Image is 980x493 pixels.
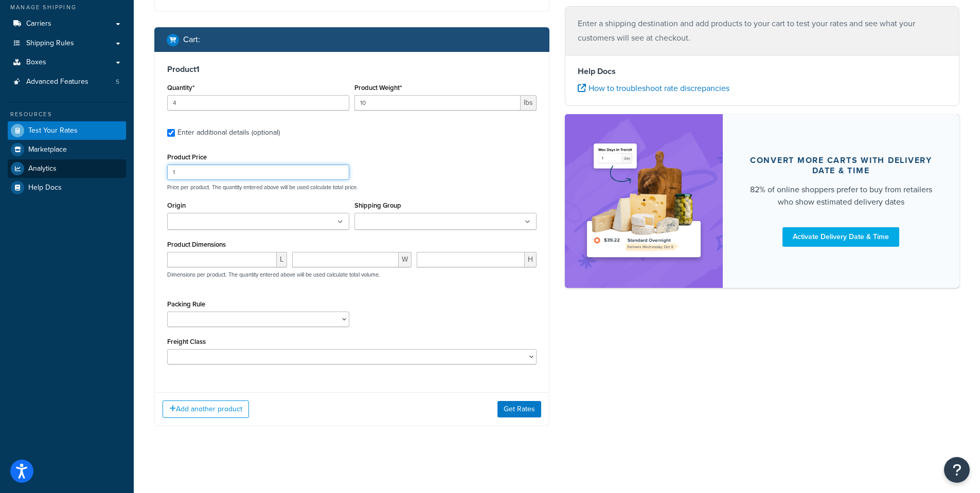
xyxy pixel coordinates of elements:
label: Product Weight* [354,84,402,92]
a: Shipping Rules [8,34,126,53]
span: Marketplace [28,145,67,154]
p: Enter a shipping destination and add products to your cart to test your rates and see what your c... [578,16,947,45]
a: Marketplace [8,140,126,159]
div: 82% of online shoppers prefer to buy from retailers who show estimated delivery dates [747,184,935,208]
input: 0.00 [354,95,521,111]
label: Packing Rule [167,300,205,308]
p: Price per product. The quantity entered above will be used calculate total price. [165,184,539,191]
label: Origin [167,202,186,209]
button: Add another product [163,400,249,418]
a: Carriers [8,14,126,33]
a: Advanced Features5 [8,72,126,92]
input: 0.0 [167,95,349,111]
span: Analytics [28,165,57,173]
span: W [399,252,412,267]
h2: Cart : [183,35,200,44]
div: Enter additional details (optional) [177,125,280,140]
span: lbs [521,95,537,111]
span: Advanced Features [26,78,88,86]
img: feature-image-ddt-36eae7f7280da8017bfb280eaccd9c446f90b1fe08728e4019434db127062ab4.png [580,130,707,272]
label: Quantity* [167,84,194,92]
h3: Product 1 [167,64,537,75]
label: Freight Class [167,338,206,345]
div: Manage Shipping [8,3,126,12]
div: Convert more carts with delivery date & time [747,155,935,176]
label: Shipping Group [354,202,401,209]
span: L [277,252,287,267]
label: Product Price [167,153,207,161]
input: Enter additional details (optional) [167,129,175,137]
p: Dimensions per product. The quantity entered above will be used calculate total volume. [165,271,380,278]
span: 5 [116,78,119,86]
li: Advanced Features [8,72,126,92]
a: Analytics [8,159,126,178]
span: H [525,252,537,267]
button: Open Resource Center [944,457,970,483]
a: Activate Delivery Date & Time [782,227,899,247]
div: Resources [8,110,126,119]
label: Product Dimensions [167,241,226,248]
span: Boxes [26,58,46,67]
span: Help Docs [28,184,62,192]
h4: Help Docs [578,65,947,78]
button: Get Rates [497,401,541,417]
span: Test Your Rates [28,126,78,135]
a: Test Your Rates [8,121,126,140]
a: Boxes [8,53,126,72]
a: How to troubleshoot rate discrepancies [578,82,729,94]
span: Shipping Rules [26,39,74,48]
a: Help Docs [8,178,126,197]
span: Carriers [26,20,51,28]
